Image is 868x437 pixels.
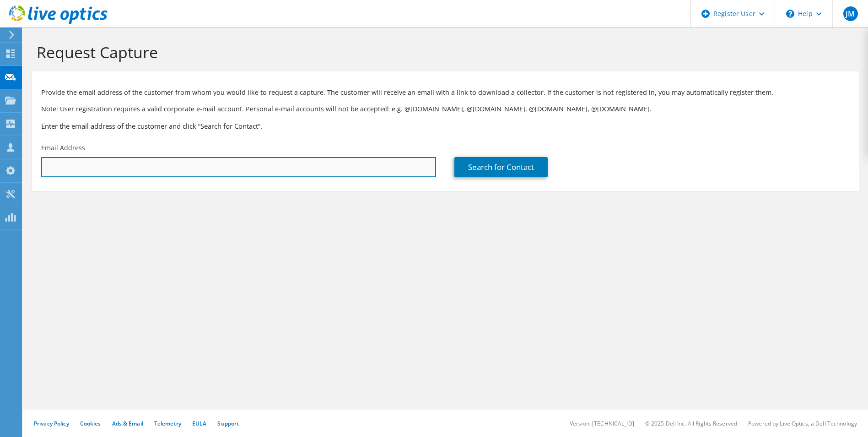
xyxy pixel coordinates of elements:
a: Search for Contact [454,157,548,177]
a: Privacy Policy [34,420,69,427]
a: Telemetry [154,420,181,427]
a: Support [217,420,239,427]
li: © 2025 Dell Inc. All Rights Reserved [645,420,737,427]
a: EULA [192,420,206,427]
svg: \n [786,10,794,18]
h3: Enter the email address of the customer and click “Search for Contact”. [41,121,850,131]
a: Cookies [80,420,101,427]
li: Powered by Live Optics, a Dell Technology [748,420,857,427]
p: Provide the email address of the customer from whom you would like to request a capture. The cust... [41,87,850,98]
h1: Request Capture [37,43,850,62]
p: Note: User registration requires a valid corporate e-mail account. Personal e-mail accounts will ... [41,104,850,114]
a: Ads & Email [112,420,143,427]
li: Version: [TECHNICAL_ID] [570,420,634,427]
label: Email Address [41,143,85,153]
span: JM [843,6,858,21]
